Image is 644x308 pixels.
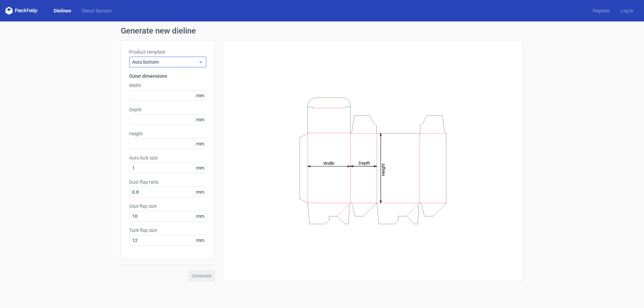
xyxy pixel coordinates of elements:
tspan: Height [381,163,386,176]
span: mm [194,211,206,221]
h3: Outer dimensions [129,73,206,79]
label: Auto lock size [129,155,206,161]
a: Dielines [48,7,76,14]
span: mm [194,187,206,197]
span: mm [194,90,206,101]
label: Glue flap size [129,203,206,209]
a: Log in [615,7,639,14]
label: Depth [129,106,206,113]
tspan: Width [323,161,334,166]
tspan: Depth [359,161,370,166]
span: mm [194,139,206,149]
span: mm [194,235,206,245]
span: mm [194,163,206,173]
label: Height [129,130,206,137]
label: Product template [129,49,206,55]
label: Dust flap ratio [129,179,206,185]
label: Tuck flap size [129,227,206,234]
span: Auto bottom [132,59,198,65]
label: Width [129,82,206,89]
span: mm [194,115,206,125]
h1: Generate new dieline [121,27,523,35]
a: Diecut layouts [76,7,117,14]
a: Register [587,7,615,14]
